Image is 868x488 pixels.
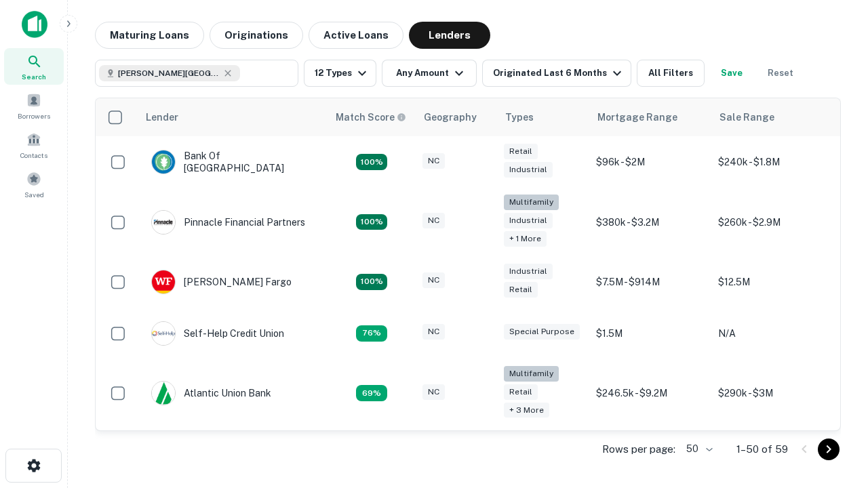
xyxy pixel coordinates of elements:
[151,381,271,405] div: Atlantic Union Bank
[589,308,711,359] td: $1.5M
[497,98,589,136] th: Types
[4,48,64,85] a: Search
[504,144,538,159] div: Retail
[589,136,711,188] td: $96k - $2M
[493,65,625,81] div: Originated Last 6 Months
[504,324,580,340] div: Special Purpose
[422,153,445,169] div: NC
[504,403,549,418] div: + 3 more
[589,359,711,428] td: $246.5k - $9.2M
[422,384,445,400] div: NC
[589,188,711,256] td: $380k - $3.2M
[356,385,387,401] div: Matching Properties: 10, hasApolloMatch: undefined
[422,324,445,340] div: NC
[711,136,833,188] td: $240k - $1.8M
[504,366,559,382] div: Multifamily
[736,441,788,457] p: 1–50 of 59
[504,195,559,210] div: Multifamily
[422,272,445,288] div: NC
[152,150,175,174] img: picture
[711,359,833,428] td: $290k - $3M
[356,154,387,170] div: Matching Properties: 15, hasApolloMatch: undefined
[719,109,774,125] div: Sale Range
[504,213,553,228] div: Industrial
[118,67,220,79] span: [PERSON_NAME][GEOGRAPHIC_DATA], [GEOGRAPHIC_DATA]
[681,439,715,459] div: 50
[152,382,175,405] img: picture
[24,189,44,200] span: Saved
[356,214,387,230] div: Matching Properties: 26, hasApolloMatch: undefined
[711,256,833,308] td: $12.5M
[482,60,631,87] button: Originated Last 6 Months
[151,150,314,174] div: Bank Of [GEOGRAPHIC_DATA]
[424,109,477,125] div: Geography
[336,110,403,125] h6: Match Score
[152,322,175,345] img: picture
[151,210,305,235] div: Pinnacle Financial Partners
[711,98,833,136] th: Sale Range
[336,110,406,125] div: Capitalize uses an advanced AI algorithm to match your search with the best lender. The match sco...
[4,166,64,203] a: Saved
[711,188,833,256] td: $260k - $2.9M
[504,162,553,178] div: Industrial
[152,211,175,234] img: picture
[800,380,868,445] iframe: Chat Widget
[504,231,547,247] div: + 1 more
[602,441,675,457] p: Rows per page:
[138,98,328,136] th: Lender
[18,110,50,121] span: Borrowers
[589,256,711,308] td: $7.5M - $914M
[504,282,538,298] div: Retail
[409,22,490,49] button: Lenders
[637,60,705,87] button: All Filters
[151,270,292,294] div: [PERSON_NAME] Fargo
[356,325,387,342] div: Matching Properties: 11, hasApolloMatch: undefined
[382,60,477,87] button: Any Amount
[589,98,711,136] th: Mortgage Range
[4,127,64,163] a: Contacts
[152,270,175,293] img: picture
[504,264,553,279] div: Industrial
[505,109,534,125] div: Types
[422,213,445,228] div: NC
[356,274,387,290] div: Matching Properties: 15, hasApolloMatch: undefined
[759,60,802,87] button: Reset
[20,150,47,161] span: Contacts
[304,60,376,87] button: 12 Types
[22,71,46,82] span: Search
[416,98,497,136] th: Geography
[22,11,47,38] img: capitalize-icon.png
[4,87,64,124] a: Borrowers
[504,384,538,400] div: Retail
[210,22,303,49] button: Originations
[710,60,753,87] button: Save your search to get updates of matches that match your search criteria.
[818,439,840,460] button: Go to next page
[711,308,833,359] td: N/A
[146,109,178,125] div: Lender
[309,22,403,49] button: Active Loans
[597,109,677,125] div: Mortgage Range
[151,321,284,346] div: Self-help Credit Union
[328,98,416,136] th: Capitalize uses an advanced AI algorithm to match your search with the best lender. The match sco...
[95,22,204,49] button: Maturing Loans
